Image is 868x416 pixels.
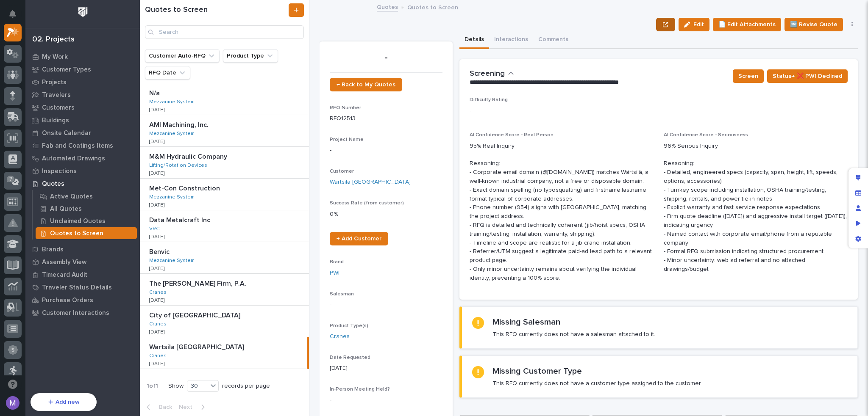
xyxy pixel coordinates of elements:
p: [DATE] [149,298,164,303]
a: VRC [149,226,159,232]
a: Mezzanine System [149,194,195,200]
div: We're offline, we will be back soon! [38,139,128,146]
button: Start new chat [144,133,154,143]
div: Search [145,25,304,39]
span: AI Confidence Score - Real Person [470,132,554,138]
span: 🆕 Revise Quote [790,19,837,30]
span: Pylon [84,223,103,229]
a: Purchase Orders [25,294,140,306]
p: Quotes [42,180,64,188]
a: AMI Machining, Inc.AMI Machining, Inc. Mezzanine System [DATE] [140,115,309,147]
a: Mezzanine System [149,258,195,264]
a: Mezzanine System [149,99,195,105]
button: Open support chat [4,375,22,393]
p: All Quotes [50,205,82,213]
img: 1736555164131-43832dd5-751b-4058-ba23-39d91318e5a0 [17,204,24,211]
a: City of [GEOGRAPHIC_DATA]City of [GEOGRAPHIC_DATA] Cranes [DATE] [140,306,309,337]
p: Timecard Audit [42,271,87,279]
p: - [470,107,848,116]
img: Stacker [8,8,25,25]
span: Edit [693,21,704,28]
div: 30 [187,382,208,391]
p: Fab and Coatings Items [42,142,113,150]
p: The [PERSON_NAME] Firm, P.A. [149,278,248,288]
a: Cranes [149,321,167,327]
a: Timecard Audit [25,268,140,281]
p: Active Quotes [50,193,93,201]
p: Brands [42,246,64,253]
a: M&M Hydraulic CompanyM&M Hydraulic Company Lifting/Rotation Devices [DATE] [140,147,309,179]
a: Data Metalcraft IncData Metalcraft Inc VRC [DATE] [140,210,309,242]
a: Fab and Coatings Items [25,139,140,152]
a: ← Back to My Quotes [330,78,402,91]
button: Edit [679,18,709,31]
span: Help Docs [17,107,46,115]
span: Customer [330,169,354,174]
p: [DATE] [149,202,164,208]
p: This RFQ currently does not have a customer type assigned to the customer [492,380,701,387]
button: Comments [533,31,573,49]
div: Manage users [851,201,866,216]
p: Customer Interactions [42,309,109,317]
p: Customers [42,104,75,112]
a: Inspections [25,165,140,177]
div: Start new chat [38,131,139,139]
div: App settings [851,231,866,246]
span: Salesman [330,292,354,297]
a: Quotes [25,177,140,190]
a: Unclaimed Quotes [33,215,140,227]
a: Cranes [149,289,167,295]
button: Customer Auto-RFQ [145,49,220,63]
span: [PERSON_NAME] [26,204,69,211]
button: RFQ Date [145,66,190,80]
p: Travelers [42,91,71,99]
a: 🔗Onboarding Call [50,103,111,118]
span: 📄 Edit Attachments [718,19,776,30]
button: Screen [733,69,764,83]
p: [DATE] [149,234,164,240]
a: Onsite Calendar [25,127,140,139]
p: [DATE] [149,171,164,176]
p: [DATE] [149,361,164,367]
a: PWI [330,269,339,278]
span: Back [154,403,172,411]
p: Show [168,383,184,390]
p: How can we help? [8,47,154,61]
a: Powered byPylon [60,223,103,229]
span: + Add Customer [337,236,381,242]
a: Buildings [25,114,140,127]
p: - [330,396,442,405]
a: Met-Con ConstructionMet-Con Construction Mezzanine System [DATE] [140,179,309,210]
button: Interactions [489,31,533,49]
div: Manage fields and data [851,185,866,201]
button: Next [175,403,211,411]
p: This RFQ currently does not have a salesman attached to it. [492,331,655,338]
a: BenvicBenvic Mezzanine System [DATE] [140,242,309,274]
div: 📖 [8,107,15,114]
p: [DATE] [149,107,164,113]
h1: Quotes to Screen [145,6,287,15]
p: [DATE] [149,266,164,272]
div: Preview as [851,216,866,231]
p: Quotes to Screen [407,2,458,11]
p: My Work [42,53,68,61]
a: Cranes [330,332,350,341]
span: Product Type(s) [330,323,368,328]
button: 🆕 Revise Quote [785,18,843,31]
button: users-avatar [4,394,22,412]
div: 🔗 [53,107,60,114]
a: Traveler Status Details [25,281,140,294]
button: See all [131,158,154,168]
p: City of [GEOGRAPHIC_DATA] [149,310,242,320]
span: In-Person Meeting Held? [330,387,390,392]
p: [DATE] [149,329,164,335]
button: Status→ ❌ PWI Declined [767,69,848,83]
img: Brittany [8,196,22,209]
a: Brands [25,243,140,256]
a: Active Quotes [33,190,140,202]
a: Wartsila [GEOGRAPHIC_DATA]Wartsila [GEOGRAPHIC_DATA] Cranes [DATE] [140,337,309,369]
a: Quotes [377,2,398,11]
a: 📖Help Docs [5,103,50,118]
p: [DATE] [149,139,164,145]
span: Next [179,403,198,411]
